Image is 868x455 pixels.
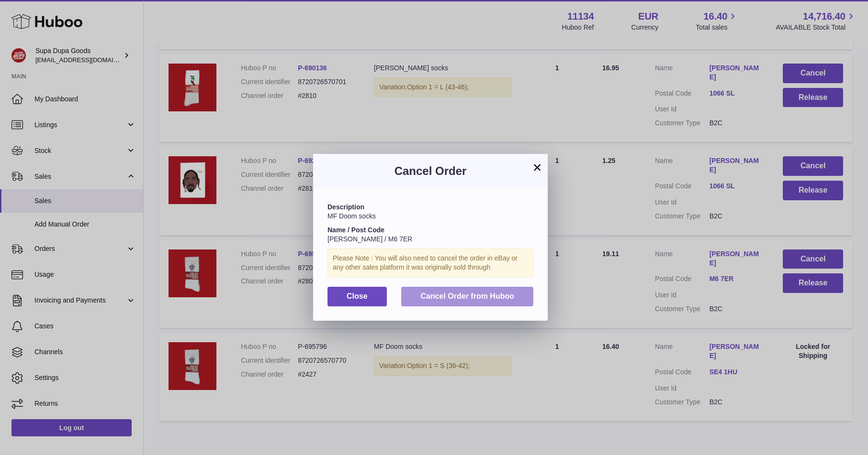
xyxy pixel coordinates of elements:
span: Close [347,292,368,300]
strong: Name / Post Code [327,226,384,234]
h3: Cancel Order [327,163,533,179]
span: MF Doom socks [327,212,376,220]
strong: Description [327,203,364,211]
span: Cancel Order from Huboo [420,292,514,300]
button: × [531,162,543,173]
span: [PERSON_NAME] / M6 7ER [327,235,412,243]
button: Cancel Order from Huboo [401,287,533,306]
button: Close [327,287,387,306]
div: Please Note : You will also need to cancel the order in eBay or any other sales platform it was o... [327,249,533,277]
